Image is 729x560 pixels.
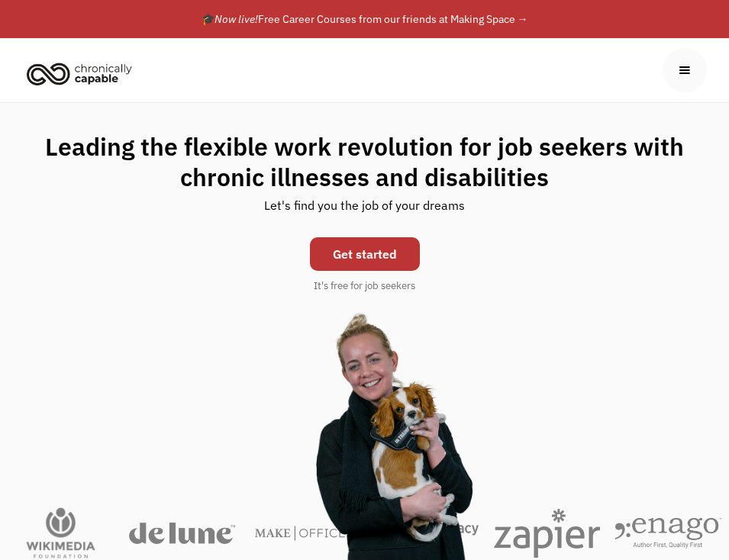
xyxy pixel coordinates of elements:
[663,48,707,92] div: menu
[314,278,415,294] div: It's free for job seekers
[310,237,420,271] a: Get started
[22,56,137,90] img: Chronically Capable logo
[15,131,714,192] h1: Leading the flexible work revolution for job seekers with chronic illnesses and disabilities
[22,56,144,90] a: home
[215,12,258,26] em: Now live!
[264,192,465,230] div: Let's find you the job of your dreams
[202,10,528,28] div: 🎓 Free Career Courses from our friends at Making Space →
